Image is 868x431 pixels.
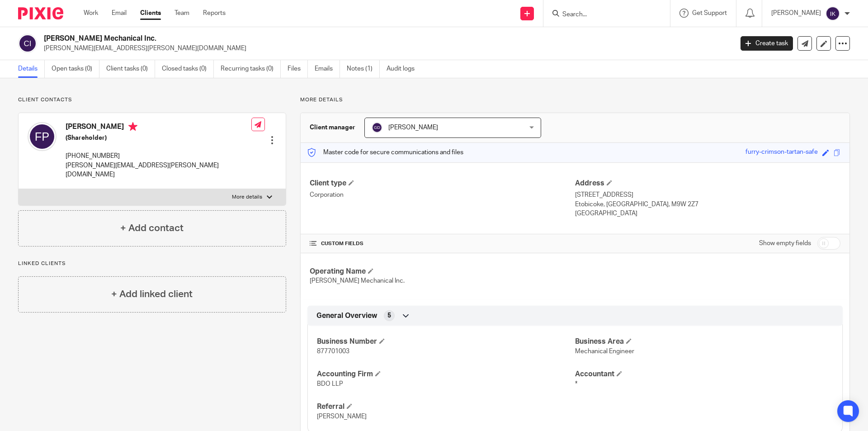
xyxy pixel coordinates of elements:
[52,60,99,78] a: Open tasks (0)
[18,96,286,104] p: Client contacts
[745,147,818,158] div: furry-crimson-tartan-safe
[18,60,45,78] a: Details
[112,9,127,18] a: Email
[317,337,575,346] h4: Business Number
[692,10,727,16] span: Get Support
[307,148,463,157] p: Master code for secure communications and files
[221,60,281,78] a: Recurring tasks (0)
[372,122,382,133] img: svg%3E
[575,200,840,209] p: Etobicoke, [GEOGRAPHIC_DATA], M9W 2Z7
[826,6,840,21] img: svg%3E
[317,402,575,412] h4: Referral
[66,133,251,142] h5: (Shareholder)
[575,190,840,199] p: [STREET_ADDRESS]
[162,60,214,78] a: Closed tasks (0)
[232,194,262,201] p: More details
[575,369,833,379] h4: Accountant
[18,7,63,19] img: Pixie
[317,413,367,420] span: [PERSON_NAME]
[387,60,421,78] a: Audit logs
[317,381,343,387] span: BDO LLP
[111,287,193,301] h4: + Add linked client
[575,337,833,346] h4: Business Area
[741,36,793,51] a: Create task
[575,209,840,218] p: [GEOGRAPHIC_DATA]
[315,60,340,78] a: Emails
[575,179,840,188] h4: Address
[317,348,349,355] span: 877701003
[561,11,643,19] input: Search
[66,122,251,133] h4: [PERSON_NAME]
[44,34,590,43] h2: [PERSON_NAME] Mechanical Inc.
[120,221,184,235] h4: + Add contact
[317,369,575,379] h4: Accounting Firm
[759,239,811,248] label: Show empty fields
[44,44,727,53] p: [PERSON_NAME][EMAIL_ADDRESS][PERSON_NAME][DOMAIN_NAME]
[310,240,575,247] h4: CUSTOM FIELDS
[310,190,575,199] p: Corporation
[84,9,98,18] a: Work
[66,161,251,180] p: [PERSON_NAME][EMAIL_ADDRESS][PERSON_NAME][DOMAIN_NAME]
[387,311,391,320] span: 5
[66,152,251,161] p: [PHONE_NUMBER]
[347,60,380,78] a: Notes (1)
[310,267,575,276] h4: Operating Name
[18,34,37,53] img: svg%3E
[106,60,155,78] a: Client tasks (0)
[316,311,377,321] span: General Overview
[388,124,438,131] span: [PERSON_NAME]
[203,9,226,18] a: Reports
[18,260,286,267] p: Linked clients
[128,122,137,131] i: Primary
[575,348,634,355] span: Mechanical Engineer
[175,9,189,18] a: Team
[28,122,57,151] img: svg%3E
[310,179,575,188] h4: Client type
[140,9,161,18] a: Clients
[771,9,821,18] p: [PERSON_NAME]
[310,123,355,132] h3: Client manager
[300,96,850,104] p: More details
[310,278,405,284] span: [PERSON_NAME] Mechanical Inc.
[288,60,308,78] a: Files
